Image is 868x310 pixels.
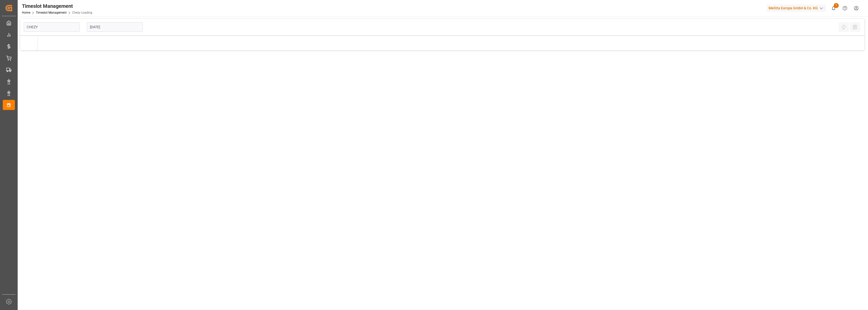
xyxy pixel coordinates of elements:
div: Melitta Europa GmbH & Co. KG [767,5,826,12]
div: Timeslot Management [22,2,92,10]
a: Timeslot Management [36,11,67,14]
input: DD-MM-YYYY [87,22,143,32]
button: Melitta Europa GmbH & Co. KG [767,3,828,13]
input: Type to search/select [24,22,80,32]
a: Home [22,11,30,14]
button: show 1 new notifications [828,3,839,14]
span: 1 [834,3,839,8]
button: Help Center [839,3,851,14]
